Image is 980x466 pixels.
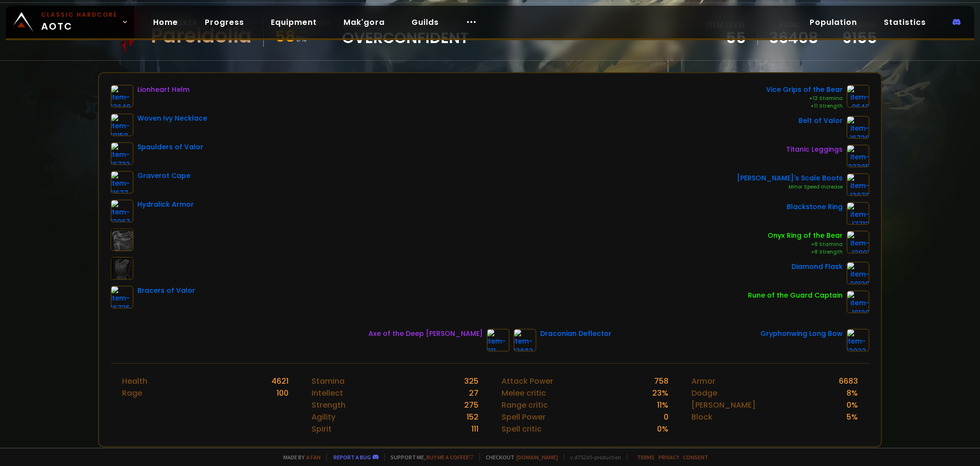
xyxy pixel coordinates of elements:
[41,11,118,19] small: Classic Hardcore
[336,12,392,32] a: Mak'gora
[137,171,190,181] div: Graverot Cape
[657,399,668,411] div: 11 %
[151,29,252,43] div: Pareidolia
[564,454,621,461] span: v. d752d5 - production
[846,411,858,423] div: 5 %
[768,248,843,256] div: +8 Strength
[312,387,343,399] div: Intellect
[296,34,307,44] small: 5 %
[501,423,542,435] div: Spell critic
[654,375,668,387] div: 758
[271,375,289,387] div: 4621
[464,375,479,387] div: 325
[426,454,474,461] a: Buy me a coffee
[664,411,668,423] div: 0
[846,399,858,411] div: 0 %
[768,241,843,248] div: +8 Stamina
[501,399,548,411] div: Range critic
[691,411,713,423] div: Block
[766,85,843,95] div: Vice Grips of the Bear
[846,231,869,254] img: item-12001
[768,231,843,241] div: Onyx Ring of the Bear
[306,454,321,461] a: a fan
[263,12,324,32] a: Equipment
[312,399,345,411] div: Strength
[683,454,708,461] a: Consent
[657,423,668,435] div: 0 %
[760,329,843,339] div: Gryphonwing Long Bow
[487,329,510,352] img: item-811
[197,12,252,32] a: Progress
[706,31,746,45] div: 55
[737,173,843,183] div: [PERSON_NAME]'s Scale Boots
[846,85,869,108] img: item-9640
[41,11,118,33] span: AOTC
[691,399,756,411] div: [PERSON_NAME]
[277,387,289,399] div: 100
[501,375,553,387] div: Attack Power
[691,375,715,387] div: Armor
[766,95,843,102] div: +12 Stamina
[846,116,869,139] img: item-16736
[799,116,843,126] div: Belt of Valor
[637,454,655,461] a: Terms
[846,144,869,167] img: item-22385
[501,411,546,423] div: Spell Power
[802,12,865,32] a: Population
[737,183,843,191] div: Minor Speed Increase
[334,454,371,461] a: Report a bug
[513,329,536,352] img: item-12602
[137,142,203,152] div: Spaulders of Valor
[766,102,843,110] div: +11 Strength
[846,329,869,352] img: item-13022
[312,375,345,387] div: Stamina
[342,19,468,45] div: guild
[368,329,483,339] div: Axe of the Deep [PERSON_NAME]
[786,144,843,155] div: Titanic Leggings
[137,200,194,210] div: Hydralick Armor
[479,454,558,461] span: Checkout
[278,454,321,461] span: Made by
[691,387,717,399] div: Dodge
[111,142,134,165] img: item-16733
[658,454,679,461] a: Privacy
[312,411,335,423] div: Agility
[122,387,142,399] div: Rage
[469,387,479,399] div: 27
[846,290,869,313] img: item-19120
[111,171,134,194] img: item-11677
[846,387,858,399] div: 8 %
[876,12,934,32] a: Statistics
[404,12,446,32] a: Guilds
[111,286,134,309] img: item-16735
[137,113,207,123] div: Woven Ivy Necklace
[652,387,668,399] div: 23 %
[145,12,186,32] a: Home
[846,173,869,196] img: item-13070
[312,423,332,435] div: Spirit
[769,31,818,45] a: 36408
[464,399,479,411] div: 275
[111,200,134,222] img: item-13067
[122,375,147,387] div: Health
[748,290,843,300] div: Rune of the Guard Captain
[846,262,869,285] img: item-20130
[137,286,195,296] div: Bracers of Valor
[467,411,479,423] div: 152
[6,6,134,38] a: Classic HardcoreAOTC
[846,202,869,225] img: item-17713
[787,202,843,212] div: Blackstone Ring
[471,423,479,435] div: 111
[342,31,468,45] span: Overconfident
[501,387,546,399] div: Melee critic
[137,85,189,95] div: Lionheart Helm
[839,375,858,387] div: 6683
[516,454,558,461] a: [DOMAIN_NAME]
[111,85,134,108] img: item-12640
[791,262,843,272] div: Diamond Flask
[540,329,612,339] div: Draconian Deflector
[111,113,134,136] img: item-19159
[384,454,474,461] span: Support me,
